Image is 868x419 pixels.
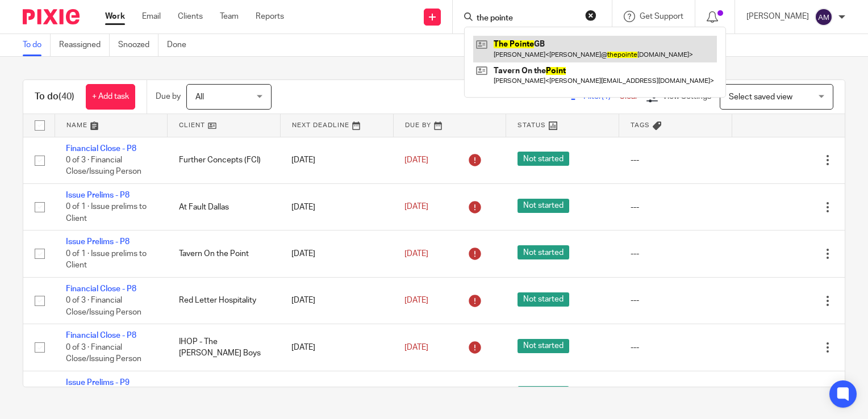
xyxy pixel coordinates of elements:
[66,191,130,199] a: Issue Prelims - P8
[167,34,195,56] a: Done
[404,343,428,351] span: [DATE]
[631,122,650,128] span: Tags
[156,91,181,102] p: Due by
[518,292,569,307] span: Not started
[518,386,569,400] span: Not started
[518,245,569,259] span: Not started
[404,296,428,304] span: [DATE]
[35,91,74,103] h1: To do
[280,371,393,417] td: [DATE]
[631,342,721,353] div: ---
[220,11,239,22] a: Team
[404,250,428,258] span: [DATE]
[66,379,130,387] a: Issue Prelims - P9
[280,231,393,277] td: [DATE]
[66,156,141,176] span: 0 of 3 · Financial Close/Issuing Person
[280,183,393,230] td: [DATE]
[23,9,80,24] img: Pixie
[66,332,136,340] a: Financial Close - P8
[475,14,578,24] input: Search
[168,231,281,277] td: Tavern On the Point
[168,277,281,324] td: Red Letter Hospitality
[66,343,141,363] span: 0 of 3 · Financial Close/Issuing Person
[168,324,281,371] td: IHOP - The [PERSON_NAME] Boys
[23,34,51,56] a: To do
[86,84,135,110] a: + Add task
[280,324,393,371] td: [DATE]
[280,137,393,183] td: [DATE]
[66,238,130,246] a: Issue Prelims - P8
[280,277,393,324] td: [DATE]
[66,285,136,293] a: Financial Close - P8
[631,248,721,259] div: ---
[815,8,833,26] img: svg%3E
[178,11,203,22] a: Clients
[66,203,147,223] span: 0 of 1 · Issue prelims to Client
[168,183,281,230] td: At Fault Dallas
[105,11,125,22] a: Work
[746,11,809,22] p: [PERSON_NAME]
[518,152,569,166] span: Not started
[59,34,110,56] a: Reassigned
[66,296,141,316] span: 0 of 3 · Financial Close/Issuing Person
[66,145,136,153] a: Financial Close - P8
[518,339,569,353] span: Not started
[631,295,721,306] div: ---
[631,202,721,213] div: ---
[404,203,428,211] span: [DATE]
[168,371,281,417] td: [GEOGRAPHIC_DATA]
[59,92,74,101] span: (40)
[640,12,683,20] span: Get Support
[518,199,569,213] span: Not started
[168,137,281,183] td: Further Concepts (FCI)
[729,93,792,101] span: Select saved view
[142,11,161,22] a: Email
[118,34,158,56] a: Snoozed
[585,10,596,21] button: Clear
[256,11,284,22] a: Reports
[631,154,721,166] div: ---
[195,93,204,101] span: All
[404,156,428,164] span: [DATE]
[66,250,147,270] span: 0 of 1 · Issue prelims to Client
